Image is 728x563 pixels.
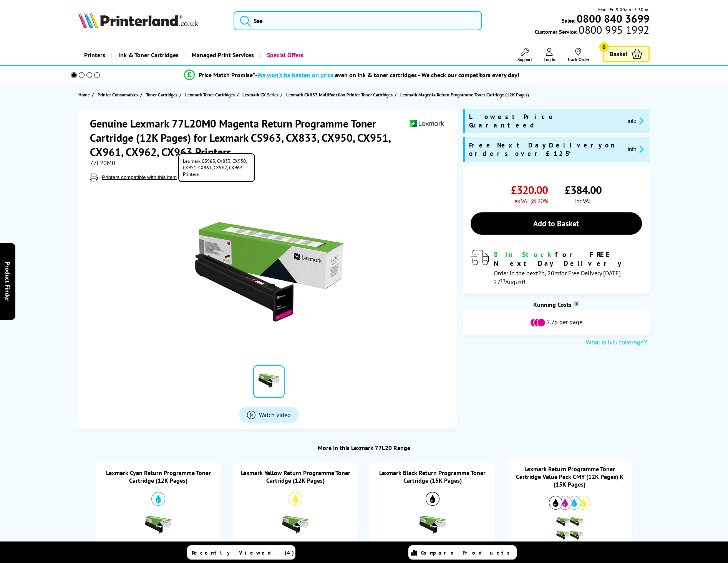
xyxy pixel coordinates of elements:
a: Printer Consumables [98,91,140,99]
span: Sales: [562,17,575,24]
span: Recently Viewed (4) [192,549,294,556]
a: Track Order [567,48,589,62]
span: £384.00 [565,183,602,197]
img: Lexmark 77L20M0 Magenta Return Programme Toner Cartridge (12K Pages) [194,197,344,347]
a: Managed Print Services [184,45,260,65]
span: ex VAT @ 20% [514,197,548,205]
a: Recently Viewed (4) [187,545,295,560]
span: Price Match Promise* [199,71,255,79]
span: Lexmark CS963, CX833, CX950, CX951, CX961, CX962, CX963 Printers [178,153,255,182]
span: Lowest Price Guaranteed [469,113,622,129]
span: 0800 995 1992 [577,26,649,33]
span: Lexmark Magenta Return Programme Toner Cartridge (12K Pages) [400,92,529,98]
span: 0 [599,42,609,52]
a: Ink & Toner Cartridges [111,45,184,65]
a: Lexmark CX Series [242,91,280,99]
a: Log In [544,48,556,62]
a: Toner Cartridges [146,91,179,99]
span: Support [517,56,532,62]
div: modal_delivery [471,250,642,285]
div: - even on ink & toner cartridges - We check our competitors every day! [255,71,519,79]
a: Lexmark CX833 Multifunction Printer Toner Cartridges [286,91,395,99]
a: Home [78,91,92,99]
span: £320.00 [511,183,548,197]
span: Lexmark CX833 Multifunction Printer Toner Cartridges [286,91,393,99]
a: Special Offers [260,45,309,65]
button: promo-description [625,145,646,154]
span: Lexmark Toner Cartridges [185,91,235,99]
span: Home [78,91,90,99]
div: More in this Lexmark 77L20 Range [78,444,649,452]
span: Log In [544,56,556,62]
span: Lexmark CX Series [242,91,279,99]
a: 0800 840 3699 [575,15,650,22]
span: Product Finder [4,262,12,301]
div: Running Costs [463,301,650,308]
a: Lexmark Yellow Return Programme Toner Cartridge (12K Pages) [240,469,350,484]
img: Black [426,492,439,506]
a: Lexmark Toner Cartridges [185,91,237,99]
button: What is 5% coverage? [584,339,650,346]
span: 2h, 20m [538,269,559,277]
img: Lexmark [409,116,444,131]
a: Lexmark Cyan Return Programme Toner Cartridge (12K Pages) [106,469,211,484]
a: Compare Products [408,545,517,560]
button: Printers compatible with this item [99,174,179,180]
h1: Genuine Lexmark 77L20M0 Magenta Return Programme Toner Cartridge (12K Pages) for Lexmark CS963, C... [90,116,409,159]
span: Order in the next for Free Delivery [DATE] 27 August! [494,269,621,286]
img: Printerland Logo [78,12,198,28]
img: Lexmark Cyan Return Programme Toner Cartridge (12K Pages) [145,511,172,538]
li: modal_Promise [61,68,643,82]
a: Lexmark Return Programme Toner Cartridge Value Pack CMY (12K Pages) K (15K Pages) [516,465,624,488]
input: Sea [234,11,481,30]
b: 0800 840 3699 [577,12,650,26]
sup: th [501,277,505,283]
span: Free Next Day Delivery on orders over £125* [469,141,622,158]
span: Toner Cartridges [146,91,177,99]
span: Compare Products [421,549,514,556]
sup: Cost per page [574,301,579,306]
span: Customer Service: [535,26,649,35]
img: Yellow [289,492,302,506]
a: Printerland Logo [78,12,224,30]
a: Lexmark Black Return Programme Toner Cartridge (15K Pages) [379,469,486,484]
span: Printer Consumables [98,91,138,99]
img: Lexmark Yellow Return Programme Toner Cartridge (12K Pages) [282,511,309,538]
img: Lexmark Black Return Programme Toner Cartridge (15K Pages) [419,511,446,538]
a: Product_All_Videos [239,407,298,423]
span: We won’t be beaten on price, [257,71,335,79]
span: Basket [610,49,627,59]
span: 77L20M0 [90,159,115,167]
button: promo-description [625,116,646,125]
span: Watch video [259,411,291,419]
img: Cyan [151,492,165,506]
a: Printers [78,45,111,65]
div: for FREE Next Day Delivery [494,250,642,268]
a: Basket 0 [603,46,650,62]
a: Support [517,48,532,62]
img: Lexmark Return Programme Toner Cartridge Value Pack CMY (12K Pages) K (15K Pages) [556,515,583,542]
a: Add to Basket [471,212,642,235]
span: 8 In Stock [494,250,555,259]
span: inc VAT [575,197,591,205]
span: Ink & Toner Cartridges [118,45,179,65]
span: Mon - Fri 9:00am - 5:30pm [598,6,650,13]
span: 2.7p per page [547,318,582,327]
